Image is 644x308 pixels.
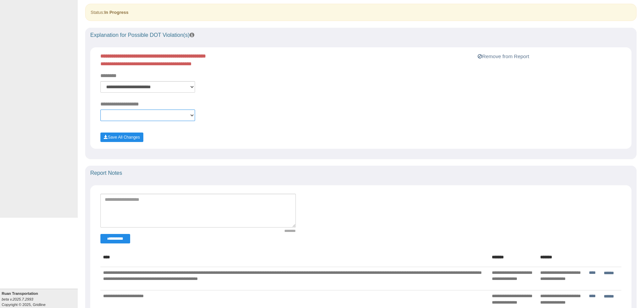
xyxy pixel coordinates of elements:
[476,52,531,61] button: Remove from Report
[2,291,38,295] b: Ruan Transportation
[2,291,78,307] div: Copyright © 2025, Gridline
[85,28,637,43] div: Explanation for Possible DOT Violation(s)
[85,4,637,21] div: Status:
[2,297,33,301] i: beta v.2025.7.2993
[100,133,143,142] button: Save
[104,10,128,15] strong: In Progress
[100,234,130,243] button: Change Filter Options
[85,166,637,181] div: Report Notes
